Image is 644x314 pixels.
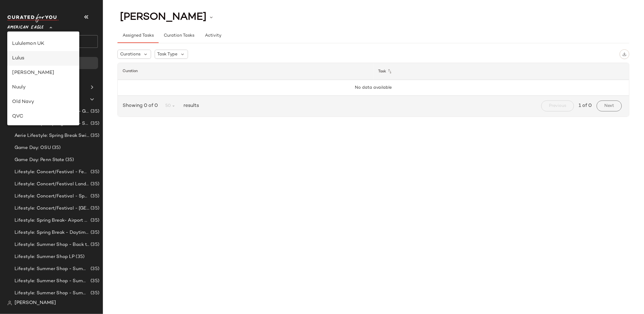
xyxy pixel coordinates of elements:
span: (35) [89,241,99,248]
span: Lifestyle: Concert/Festival - Sporty [15,193,89,200]
span: Lifestyle: Concert/Festival - Femme [15,169,89,176]
span: Curation Tasks [163,33,194,38]
span: (35) [89,169,99,176]
span: Lifestyle: Concert/Festival - [GEOGRAPHIC_DATA] [15,205,89,212]
span: (35) [89,205,99,212]
span: Activity [205,33,221,38]
span: (35) [89,120,99,127]
div: undefined-list [7,31,79,125]
span: [PERSON_NAME] [120,12,206,23]
span: (35) [64,157,74,164]
div: Lulus [12,55,74,62]
span: Curations [120,51,140,58]
span: Task Type [157,51,178,58]
div: Nuuly [12,84,74,91]
img: svg%3e [623,52,627,56]
span: Lifestyle: Summer Shop LP [15,253,75,260]
span: Next [604,104,614,108]
span: (35) [89,229,99,236]
span: Lifestyle: Spring Break - Daytime Casual [15,229,89,236]
td: No data available [118,80,629,96]
span: (35) [75,253,85,260]
div: Lululemon UK [12,40,74,48]
span: results [181,102,199,110]
button: Next [597,101,622,111]
span: Lifestyle: Summer Shop - Summer Abroad [15,266,89,273]
span: [PERSON_NAME] [15,299,56,307]
span: (35) [89,266,99,273]
span: Lifestyle: Summer Shop - Summer Internship [15,278,89,285]
div: QVC [12,113,74,120]
span: (35) [89,278,99,285]
span: Lifestyle: Concert/Festival Landing Page [15,181,89,188]
div: Old Navy [12,98,74,106]
span: Game Day: Penn State [15,157,64,164]
span: (35) [51,144,61,151]
span: Assigned Tasks [122,33,154,38]
span: (35) [89,132,99,139]
span: Game Day: OSU [15,144,51,151]
th: Task [374,63,629,80]
span: 1 of 0 [579,102,592,110]
span: Lifestyle: Summer Shop - Back to School Essentials [15,241,89,248]
span: (35) [89,217,99,224]
th: Curation [118,63,374,80]
span: American Eagle [7,21,44,31]
span: Aerie Lifestyle: Spring Break Swimsuits Landing Page [15,132,89,139]
span: Showing 0 of 0 [123,102,160,110]
span: Lifestyle: Spring Break- Airport Style [15,217,89,224]
img: cfy_white_logo.C9jOOHJF.svg [7,14,59,22]
div: [PERSON_NAME] [12,69,74,77]
span: (35) [89,108,99,115]
span: (35) [89,193,99,200]
span: (35) [89,181,99,188]
span: Lifestyle: Summer Shop - Summer Study Sessions [15,290,89,297]
span: (35) [89,290,99,297]
img: svg%3e [7,301,12,306]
